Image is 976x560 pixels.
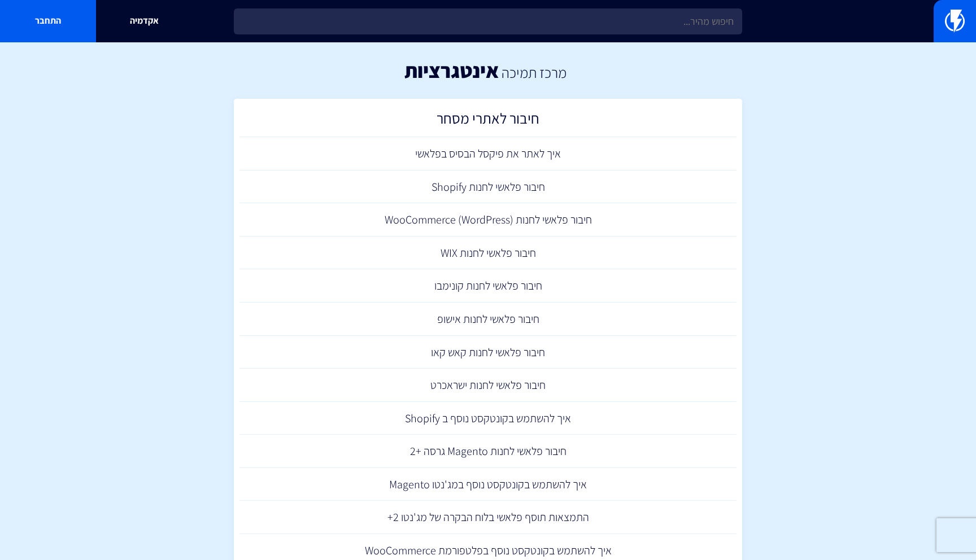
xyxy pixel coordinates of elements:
h2: חיבור לאתרי מסחר [245,110,731,132]
a: חיבור פלאשי לחנות אישופ [239,303,737,336]
a: חיבור פלאשי לחנות ישראכרט [239,369,737,402]
a: חיבור לאתרי מסחר [239,104,737,138]
h1: אינטגרציות [404,59,499,82]
input: חיפוש מהיר... [234,8,742,34]
a: חיבור פלאשי לחנות (WooCommerce (WordPress [239,203,737,237]
a: התמצאות תוסף פלאשי בלוח הבקרה של מג'נטו 2+ [239,501,737,534]
a: חיבור פלאשי לחנות WIX [239,237,737,270]
a: מרכז תמיכה [502,63,567,82]
a: איך להשתמש בקונטקסט נוסף במג'נטו Magento [239,468,737,501]
a: חיבור פלאשי לחנות קאש קאו [239,336,737,369]
a: איך לאתר את פיקסל הבסיס בפלאשי [239,137,737,170]
a: איך להשתמש בקונטקסט נוסף ב Shopify [239,402,737,435]
a: חיבור פלאשי לחנות קונימבו [239,269,737,303]
a: חיבור פלאשי לחנות Magento גרסה +2 [239,435,737,468]
a: חיבור פלאשי לחנות Shopify [239,170,737,204]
